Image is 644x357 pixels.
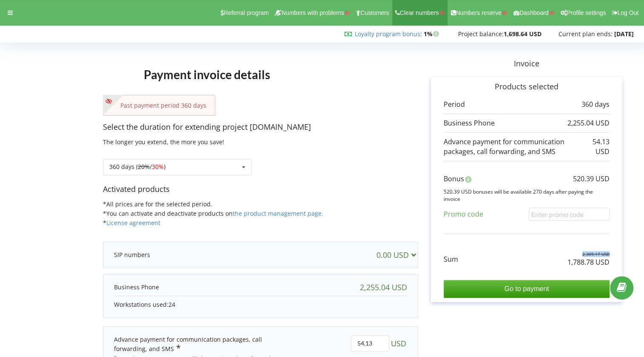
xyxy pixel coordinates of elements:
[355,30,422,38] span: :
[114,283,159,291] p: Business Phone
[573,174,610,184] p: 520.39 USD
[444,280,610,298] input: Go to payment
[567,251,610,257] p: 2,309.17 USD
[103,209,323,217] span: *You can activate and deactivate products on
[106,219,160,227] a: License agreement
[444,209,483,219] p: Promo code
[114,335,293,353] div: Advance payment for communication packages, call forwarding, and SMS
[400,9,439,16] span: Clear numbers
[444,100,465,109] p: Period
[559,30,613,38] span: Current plan ends:
[109,164,165,170] div: 360 days ( / )
[360,9,389,16] span: Customers
[444,81,610,92] p: Products selected
[589,137,610,157] p: 54.13 USD
[282,9,344,16] span: Numbers with problems
[617,9,638,16] span: Log Out
[376,251,419,259] div: 0.00 USD
[138,163,150,171] s: 20%
[168,300,175,308] span: 24
[444,118,495,128] p: Business Phone
[103,184,418,195] p: Activated products
[233,209,323,217] a: the product management page.
[114,300,407,309] p: Workstations used:
[418,58,635,69] p: Invoice
[444,254,458,264] p: Sum
[458,30,504,38] span: Project balance:
[529,208,610,221] input: Enter promo code
[355,30,420,38] a: Loyalty program bonus
[519,9,549,16] span: Dashboard
[444,174,464,184] p: Bonus
[504,30,541,38] strong: 1,698.64 USD
[614,30,634,38] strong: [DATE]
[112,101,206,110] p: Past payment period 360 days
[224,9,269,16] span: Referral program
[391,335,406,351] span: USD
[567,118,610,128] p: 2,255.04 USD
[424,30,441,38] strong: 1%
[103,200,212,208] span: *All prices are for the selected period.
[444,137,589,157] p: Advance payment for communication packages, call forwarding, and SMS
[360,283,407,291] div: 2,255.04 USD
[567,9,606,16] span: Profile settings
[103,54,311,95] h1: Payment invoice details
[444,188,610,203] p: 520.39 USD bonuses will be available 270 days after paying the invoice
[581,100,610,109] p: 360 days
[456,9,501,16] span: Numbers reserve
[152,163,164,171] span: 30%
[114,251,150,259] p: SIP numbers
[567,257,610,267] p: 1,788.78 USD
[103,122,418,133] p: Select the duration for extending project [DOMAIN_NAME]
[103,138,224,146] span: The longer you extend, the more you save!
